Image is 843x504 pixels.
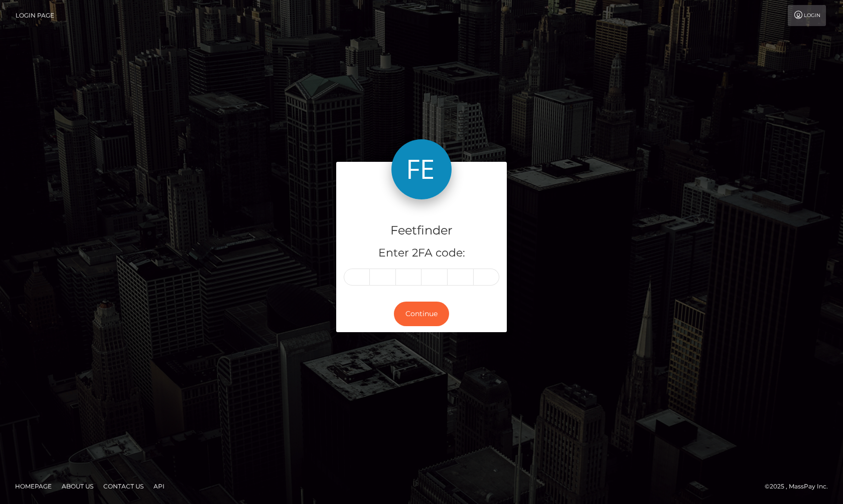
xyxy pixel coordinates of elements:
[344,245,499,261] h5: Enter 2FA code:
[788,5,826,26] a: Login
[11,478,56,494] a: Homepage
[99,478,148,494] a: Contact Us
[150,478,169,494] a: API
[58,478,97,494] a: About Us
[391,139,452,199] img: Feetfinder
[344,222,499,239] h4: Feetfinder
[765,481,835,492] div: © 2025 , MassPay Inc.
[394,302,449,326] button: Continue
[16,5,54,26] a: Login Page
